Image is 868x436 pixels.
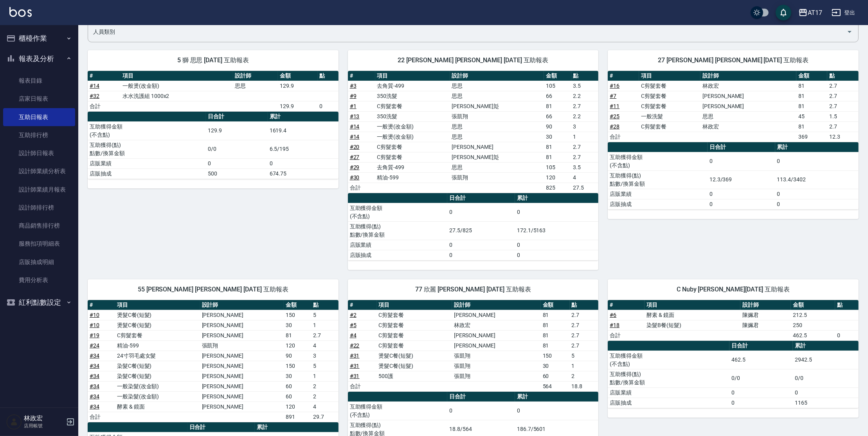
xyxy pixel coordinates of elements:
div: AT17 [808,8,822,18]
table: a dense table [88,112,339,179]
td: 思思 [450,162,544,172]
td: 0/0 [793,369,859,387]
td: 24寸羽毛處女髮 [115,351,200,361]
a: #11 [610,103,619,109]
td: 1.5 [827,111,859,121]
td: 2 [311,381,339,391]
td: 思思 [701,111,796,121]
td: [PERSON_NAME] [701,101,796,111]
td: 60 [284,381,311,391]
td: 一般燙(改金額) [121,81,233,91]
td: 2.7 [570,310,599,320]
th: 設計師 [200,300,284,310]
td: 燙髮C餐(短髮) [115,310,200,320]
td: 店販抽成 [348,250,448,260]
td: 0 [447,203,515,221]
td: 105 [544,81,571,91]
td: 90 [544,121,571,132]
td: 互助獲得(點) 點數/換算金額 [88,140,206,158]
td: 一般燙(改金額) [375,132,450,142]
td: 150 [284,310,311,320]
input: 人員名稱 [91,25,843,39]
th: # [608,300,645,310]
td: [PERSON_NAME] [200,320,284,330]
a: #10 [90,312,99,318]
td: 212.5 [791,310,836,320]
th: 日合計 [206,112,267,122]
a: #6 [610,312,616,318]
button: 紅利點數設定 [3,292,75,313]
td: 30 [284,320,311,330]
a: 設計師日報表 [3,144,75,162]
th: 點 [571,71,599,81]
a: #34 [90,383,99,389]
span: 77 欣麗 [PERSON_NAME] [DATE] 互助報表 [357,286,589,293]
td: 5 [570,351,599,361]
td: [PERSON_NAME] [701,91,796,101]
td: 0 [206,158,267,168]
td: [PERSON_NAME] [200,381,284,391]
td: 81 [541,340,570,351]
th: 項目 [115,300,200,310]
td: 2.7 [827,101,859,111]
a: #7 [610,93,616,99]
td: 81 [796,81,828,91]
td: 0 [318,101,339,111]
td: [PERSON_NAME] [200,361,284,371]
td: 2.7 [571,152,599,162]
td: 3.5 [571,81,599,91]
th: 金額 [544,71,571,81]
td: 互助獲得(點) 點數/換算金額 [608,369,729,387]
a: #3 [350,83,357,89]
td: 合計 [348,183,375,193]
a: 報表目錄 [3,72,75,90]
td: 思思 [233,81,278,91]
td: [PERSON_NAME] [452,330,541,340]
th: 累計 [268,112,339,122]
td: 12.3 [827,132,859,142]
td: 0 [708,189,775,199]
a: 店販抽成明細 [3,253,75,271]
td: 張凱翔 [452,351,541,361]
td: 81 [544,101,571,111]
span: 22 [PERSON_NAME] [PERSON_NAME] [DATE] 互助報表 [357,56,589,64]
td: 林政宏 [701,81,796,91]
td: [PERSON_NAME] [450,142,544,152]
a: 服務扣項明細表 [3,235,75,253]
span: C Nuby [PERSON_NAME][DATE] 互助報表 [617,286,849,293]
td: 1619.4 [268,121,339,140]
td: 0 [515,250,598,260]
td: [PERSON_NAME] [452,340,541,351]
th: 金額 [284,300,311,310]
td: 店販業績 [88,158,206,168]
td: 染髮B餐(短髮) [645,320,740,330]
a: #4 [350,332,357,338]
th: 日合計 [708,142,775,152]
td: 1 [571,132,599,142]
td: 150 [541,351,570,361]
td: C剪髮套餐 [377,320,452,330]
th: # [88,300,115,310]
td: 一般燙(改金額) [375,121,450,132]
td: 酵素 & 鏡面 [645,310,740,320]
td: 張凱翔 [452,361,541,371]
td: 129.9 [278,101,317,111]
th: # [348,300,377,310]
table: a dense table [348,71,599,193]
th: 項目 [639,71,701,81]
a: #22 [350,342,360,349]
td: 500護 [377,371,452,381]
td: 120 [544,172,571,183]
td: 150 [284,361,311,371]
td: C剪髮套餐 [377,310,452,320]
td: 129.9 [206,121,267,140]
button: Open [843,25,856,38]
td: 66 [544,111,571,121]
span: 55 [PERSON_NAME] [PERSON_NAME] [DATE] 互助報表 [97,286,329,293]
td: 0 [775,189,859,199]
td: 思思 [450,121,544,132]
td: 500 [206,168,267,179]
a: #25 [610,113,619,119]
th: 設計師 [740,300,791,310]
td: 店販抽成 [88,168,206,179]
